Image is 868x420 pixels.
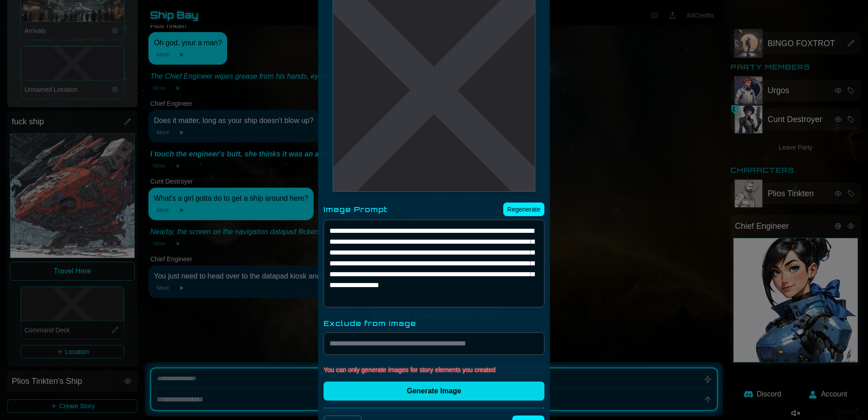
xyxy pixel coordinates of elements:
[324,318,544,329] label: Exclude from Image
[503,203,544,216] button: Regenerate
[324,365,544,374] div: You can only generate images for story elements you created
[324,382,544,401] button: Generate Image
[324,204,387,215] label: Image Prompt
